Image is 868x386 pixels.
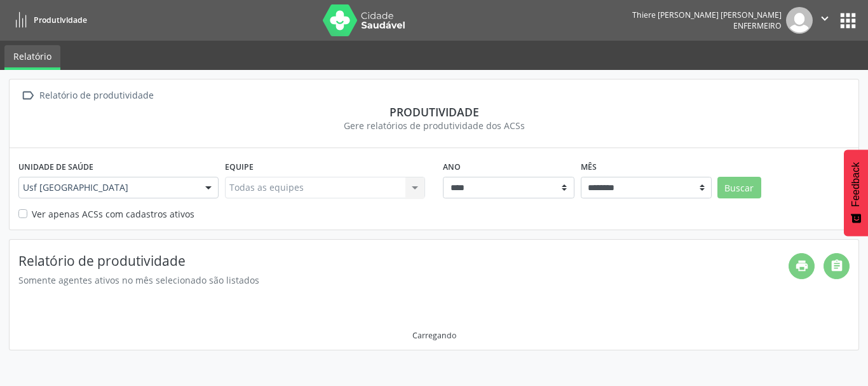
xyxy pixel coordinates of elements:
button: Buscar [717,177,761,198]
label: Equipe [225,157,254,177]
div: Thiere [PERSON_NAME] [PERSON_NAME] [632,10,782,20]
span: Usf [GEOGRAPHIC_DATA] [23,181,193,194]
button: apps [837,10,859,32]
div: Carregando [412,330,456,341]
button: Feedback - Mostrar pesquisa [844,149,868,236]
div: Relatório de produtividade [37,86,156,105]
div: Produtividade [18,105,850,119]
div: Gere relatórios de produtividade dos ACSs [18,119,850,132]
span: Enfermeiro [733,20,782,31]
i:  [818,11,832,25]
label: Ver apenas ACSs com cadastros ativos [32,207,194,221]
a:  Relatório de produtividade [18,86,156,105]
button:  [813,7,837,34]
span: Produtividade [34,15,87,25]
i:  [18,86,37,105]
h4: Relatório de produtividade [18,253,789,269]
label: Unidade de saúde [18,157,93,177]
a: Relatório [4,45,60,70]
div: Somente agentes ativos no mês selecionado são listados [18,273,789,287]
span: Feedback [850,162,862,207]
img: img [786,7,813,34]
label: Mês [581,157,597,177]
label: Ano [443,157,461,177]
a: Produtividade [9,10,87,31]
